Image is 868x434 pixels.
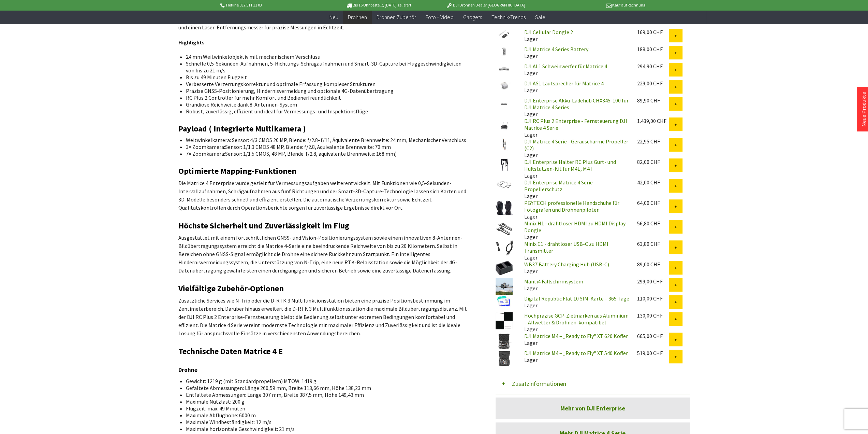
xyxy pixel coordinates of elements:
[496,138,513,151] img: DJI Matrice 4 Serie - Geräuscharme Propeller (C2)
[186,425,470,432] li: Maximale horizontale Geschwindigkeit: 21 m/s
[524,117,627,131] a: DJI RC Plus 2 Enterprise - Fernsteuerung DJI Matrice 4 Serie
[496,46,513,57] img: DJI Matrice 4 Series Battery
[530,10,550,24] a: Sale
[496,63,513,74] img: DJI AL1 Schweinwerfer für Matrice 4
[496,295,513,307] img: Digital Republic Flat 10 SIM-Karte – 365 Tage
[524,63,607,70] a: DJI AL1 Schweinwerfer für Matrice 4
[524,261,609,268] a: WB37 Battery Charging Hub (USB-C)
[637,46,669,53] div: 188,00 CHF
[186,405,470,412] li: Flugzeit: max. 49 Minuten
[637,29,669,36] div: 169,00 CHF
[519,46,632,59] div: Lager
[186,60,470,74] li: Schnelle 0,5-Sekunden-Aufnahmen, 5-Richtungs-Schrägaufnahmen und Smart-3D-Capture bei Fluggeschwi...
[637,199,669,206] div: 64,00 CHF
[496,312,513,329] img: Hochpräzise GCP-Zielmarken aus Aluminium – Allwetter & Drohnen-kompatibel
[637,261,669,268] div: 89,00 CHF
[186,81,470,87] li: Verbesserte Verzerrungskorrektur und optimale Erfassung komplexer Strukturen
[496,220,513,237] img: Minix H1 - drahtloser HDMI zu HDMI Display Dongle
[463,14,482,20] span: Gadgets
[343,10,372,24] a: Drohnen
[637,97,669,104] div: 89,90 CHF
[519,295,632,309] div: Lager
[519,220,632,240] div: Lager
[519,278,632,292] div: Lager
[186,419,470,425] li: Maximale Windbeständigkeit: 12 m/s
[496,333,513,350] img: DJI Matrice M4 – „Ready to Fly
[637,350,669,356] div: 519,00 CHF
[377,14,416,20] span: Drohnen Zubehör
[535,14,545,20] span: Sale
[519,138,632,158] div: Lager
[637,80,669,87] div: 229,00 CHF
[178,296,475,337] p: Zusätzliche Services wie N-Trip oder die D-RTK 3 Multifunktionsstation bieten eine präzise Positi...
[486,10,530,24] a: Technik-Trends
[519,240,632,261] div: Lager
[860,92,867,127] a: Neue Produkte
[524,158,616,172] a: DJI Enterprise Halter RC Plus Gurt- und Hüftstützen-Kit für M4E, M4T
[186,53,470,60] li: 24 mm Weitwinkelobjektiv mit mechanischem Verschluss
[496,374,690,394] button: Zusatzinformationen
[178,179,475,212] p: Die Matrice 4 Enterprise wurde gezielt für Vermessungsaufgaben weiterentwickelt. Mit Funktionen w...
[496,278,513,295] img: Manti4 Fallschirmsystem
[524,199,619,213] a: PGYTECH professionelle Handschuhe für Fotografen und Drohnenpiloten
[186,94,470,101] li: RC Plus 2 Controller für mehr Komfort und Bedienerfreundlichkeit
[186,137,470,143] li: Weitwinkelkamera: Sensor: 4/3 CMOS 20 MP, Blende: f/2.8–f/11, Äquivalente Brennweite: 24 mm, Mech...
[186,391,470,398] li: Entfaltete Abmessungen: Länge 307 mm, Breite 387,5 mm, Höhe 149,43 mm
[637,158,669,165] div: 82,00 CHF
[348,14,367,20] span: Drohnen
[496,158,513,171] img: DJI Enterprise Halter RC Plus Gurt- und Hüftstützen-Kit für M4E, M4T
[186,143,470,150] li: 3× Zoomkamera:Sensor: 1/1.3 CMOS 48 MP, Blende: f/2.8, Äquivalente Brennweite: 70 mm
[637,220,669,227] div: 56,80 CHF
[186,412,470,419] li: Maximale Abflughöhe: 6000 m
[524,350,628,356] a: DJI Matrice M4 – „Ready to Fly" XT 540 Koffer
[524,220,626,234] a: Minix H1 - drahtloser HDMI zu HDMI Display Dongle
[496,179,513,190] img: DJI Enterprise Matrice 4 Serie Propellerschutz
[432,1,539,9] p: DJI Drohnen Dealer [GEOGRAPHIC_DATA]
[496,80,513,91] img: DJI AS1 Lautsprecher für Matrice 4
[524,240,608,254] a: Minix C1 - drahtloser USB-C zu HDMI Transmitter
[178,283,284,294] strong: Vielfältige Zubehör-Optionen
[519,312,632,333] div: Lager
[186,150,470,157] li: 7× Zoomkamera:Sensor: 1/1.5 CMOS, 48 MP, Blende: f/2.8, äquivalente Brennweite: 168 mm)
[186,108,470,115] li: Robust, zuverlässig, effizient und ideal für Vermessungs- und Inspektionsflüge
[329,14,338,20] span: Neu
[519,350,632,363] div: Lager
[178,220,349,231] strong: Höchste Sicherheit und Zuverlässigkeit im Flug
[524,138,628,152] a: DJI Matrice 4 Serie - Geräuscharme Propeller (C2)
[524,333,628,339] a: DJI Matrice M4 – „Ready to Fly" XT 620 Koffer
[496,240,513,255] img: Minix C1 - drahtloser USB-C zu HDMI Transmitter
[637,333,669,339] div: 665,00 CHF
[637,179,669,186] div: 42,00 CHF
[186,74,470,81] li: Bis zu 49 Minuten Flugzeit
[186,384,470,391] li: Gefaltete Abmessungen: Länge 260,59 mm, Breite 113,66 mm, Höhe 138,23 mm
[519,117,632,138] div: Lager
[496,29,513,40] img: DJI Cellular Dongle 2
[178,366,197,374] strong: Drohne
[524,278,583,285] a: Manti4 Fallschirmsystem
[524,312,629,326] a: Hochpräzise GCP-Zielmarken aus Aluminium – Allwetter & Drohnen-kompatibel
[519,97,632,117] div: Lager
[496,117,513,135] img: DJI RC Plus 2 Enterprise - Fernsteuerung DJI Matrice 4 Serie
[519,80,632,94] div: Lager
[637,63,669,70] div: 294,90 CHF
[496,97,513,109] img: DJI Enterprise Akku-Ladehub CHX345-100 für DJI Matrice 4 Series
[637,312,669,319] div: 130,00 CHF
[519,158,632,179] div: Lager
[539,1,645,9] p: Kauf auf Rechnung
[519,63,632,76] div: Lager
[458,10,486,24] a: Gadgets
[326,1,432,9] p: Bis 16 Uhr bestellt, [DATE] geliefert.
[496,397,690,419] a: Mehr von DJI Enterprise
[178,347,475,356] h2: Technische Daten Matrice 4 E
[186,398,470,405] li: Maximale Nutzlast: 200 g
[637,295,669,302] div: 110,00 CHF
[178,39,205,46] strong: Highlights
[178,234,475,275] p: Ausgestattet mit einem fortschrittlichen GNSS- und Vision-Positionierungssystem sowie einem innov...
[421,10,458,24] a: Foto + Video
[372,10,421,24] a: Drohnen Zubehör
[186,101,470,108] li: Grandiose Reichweite dank 8-Antennen-System
[524,29,573,36] a: DJI Cellular Dongle 2
[519,261,632,275] div: Lager
[186,378,470,384] li: Gewicht: 1219 g (mit Standardpropellern) MTOW: 1419 g
[524,80,604,87] a: DJI AS1 Lautsprecher für Matrice 4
